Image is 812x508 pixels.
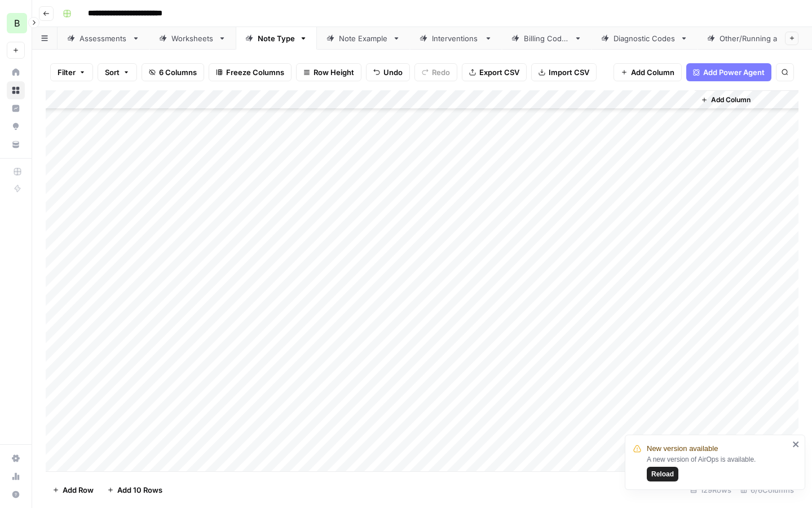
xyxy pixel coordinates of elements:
span: Add Column [711,95,751,105]
button: Sort [98,63,137,81]
a: Diagnostic Codes [592,27,698,50]
a: Billing Codes [502,27,592,50]
span: B [14,16,20,30]
span: Add 10 Rows [117,484,162,496]
button: Add Power Agent [686,63,771,81]
a: Interventions [410,27,502,50]
button: Filter [50,63,93,81]
div: Interventions [432,33,480,44]
a: Opportunities [7,117,25,135]
span: Redo [432,67,450,78]
button: Import CSV [531,63,597,81]
button: Undo [366,63,410,81]
button: Add Column [614,63,682,81]
a: Insights [7,99,25,117]
button: Add Column [696,93,755,107]
div: Assessments [80,33,127,44]
a: Usage [7,467,25,485]
div: 129 Rows [686,481,736,499]
span: Undo [383,67,403,78]
a: Home [7,63,25,81]
div: Note Type [258,33,295,44]
span: Add Power Agent [703,67,765,78]
button: Export CSV [462,63,527,81]
span: Sort [105,67,120,78]
a: Worksheets [149,27,236,50]
div: Billing Codes [524,33,570,44]
span: Freeze Columns [226,67,284,78]
a: Your Data [7,135,25,154]
span: New version available [647,443,718,454]
span: Row Height [314,67,354,78]
button: Redo [414,63,457,81]
button: Help + Support [7,485,25,503]
button: Add 10 Rows [100,481,169,499]
span: Export CSV [479,67,519,78]
button: Workspace: Blueprint [7,9,25,37]
div: A new version of AirOps is available. [647,454,789,481]
a: Settings [7,449,25,467]
button: Add Row [46,481,100,499]
span: Reload [651,469,674,479]
button: Row Height [296,63,361,81]
div: Note Example [339,33,388,44]
span: Import CSV [549,67,589,78]
a: Browse [7,81,25,99]
div: 6/6 Columns [736,481,798,499]
span: 6 Columns [159,67,197,78]
a: Note Example [317,27,410,50]
button: Reload [647,467,678,481]
button: 6 Columns [142,63,204,81]
a: Note Type [236,27,317,50]
span: Add Row [63,484,94,496]
a: Assessments [58,27,149,50]
span: Filter [58,67,76,78]
button: Freeze Columns [209,63,292,81]
div: Other/Running a Practice [720,33,808,44]
span: Add Column [631,67,674,78]
button: close [792,440,800,449]
div: Diagnostic Codes [614,33,676,44]
div: Worksheets [171,33,214,44]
